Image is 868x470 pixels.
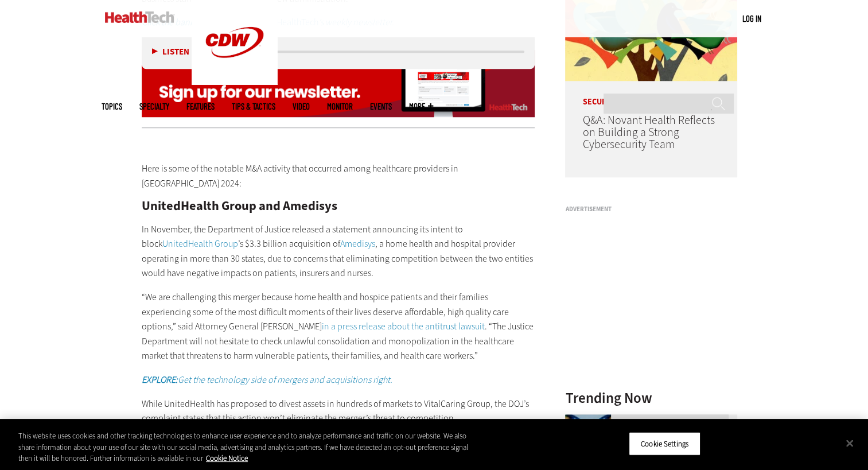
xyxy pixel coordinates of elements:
h3: Trending Now [565,391,737,405]
a: MonITor [327,102,353,111]
p: In November, the Department of Justice released a statement announcing its intent to block ’s $3.... [142,222,535,281]
a: Q&A: Novant Health Reflects on Building a Strong Cybersecurity Team [582,112,714,152]
a: EXPLORE:Get the technology side of mergers and acquisitions right. [142,374,392,386]
button: Close [837,430,862,456]
strong: EXPLORE: [142,374,178,386]
h2: UnitedHealth Group and Amedisys [142,200,535,212]
p: “We are challenging this merger because home health and hospice patients and their families exper... [142,290,535,363]
a: Tips & Tactics [232,102,275,111]
span: More [409,102,433,111]
a: More information about your privacy [206,453,248,463]
span: Specialty [139,102,169,111]
a: Amedisys [340,238,375,250]
a: in a press release about the antitrust lawsuit [322,320,485,332]
a: Features [186,102,215,111]
a: abstract image of woman with pixelated face [565,414,617,424]
div: User menu [742,13,761,25]
a: CDW [192,76,278,88]
img: abstract image of woman with pixelated face [565,414,611,460]
a: Log in [742,13,761,24]
p: Here is some of the notable M&A activity that occurred among healthcare providers in [GEOGRAPHIC_... [142,161,535,191]
img: Home [105,11,174,23]
div: This website uses cookies and other tracking technologies to enhance user experience and to analy... [18,430,477,464]
h3: Advertisement [565,206,737,212]
button: Cookie Settings [629,432,700,456]
a: Events [370,102,392,111]
a: Video [293,102,310,111]
em: Get the technology side of mergers and acquisitions right. [142,374,392,386]
span: Topics [102,102,122,111]
a: UnitedHealth Group [162,238,238,250]
p: Security [565,81,737,106]
iframe: advertisement [565,217,737,360]
p: While UnitedHealth has proposed to divest assets in hundreds of markets to VitalCaring Group, the... [142,397,535,426]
